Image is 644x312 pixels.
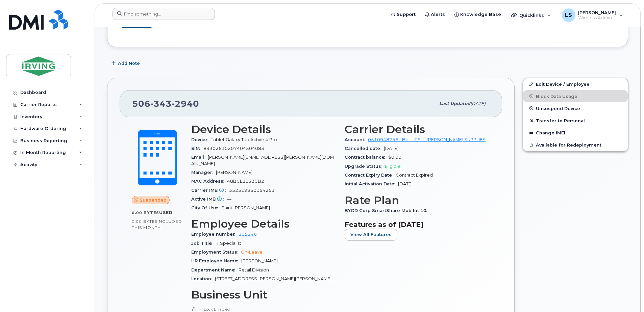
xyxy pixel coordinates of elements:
[229,188,275,193] span: 352519350154251
[132,99,199,109] span: 506
[227,179,264,184] span: 48BCE1E32CB2
[396,173,433,178] span: Contract Expired
[227,197,231,202] span: —
[191,289,337,301] h3: Business Unit
[140,197,167,203] span: Suspended
[241,250,263,255] span: On-Leave
[439,101,470,106] span: Last updated
[523,139,628,151] button: Available for Redeployment
[241,258,278,263] span: [PERSON_NAME]
[216,170,252,175] span: [PERSON_NAME]
[385,164,401,169] span: Eligible
[506,8,556,22] div: Quicklinks
[191,146,203,151] span: SIM
[191,258,241,263] span: HR Employee Name
[191,137,211,142] span: Device
[132,219,157,224] span: 0.00 Bytes
[191,123,337,135] h3: Device Details
[191,241,216,246] span: Job Title
[191,179,227,184] span: MAC Address
[132,219,182,230] span: included this month
[384,146,398,151] span: [DATE]
[191,306,337,312] p: HR Lock Enabled
[215,276,331,281] span: [STREET_ADDRESS][PERSON_NAME][PERSON_NAME]
[191,205,221,210] span: City Of Use
[191,155,334,166] span: [PERSON_NAME][EMAIL_ADDRESS][PERSON_NAME][DOMAIN_NAME]
[107,57,146,70] button: Add Note
[132,210,159,215] span: 0.00 Bytes
[191,170,216,175] span: Manager
[350,231,392,238] span: View All Features
[397,11,416,18] span: Support
[345,173,396,178] span: Contract Expiry Date
[565,11,572,19] span: LS
[345,194,490,206] h3: Rate Plan
[345,137,368,142] span: Account
[345,181,398,186] span: Initial Activation Date
[388,155,401,160] span: $0.00
[345,229,397,241] button: View All Features
[203,146,264,151] span: 89302610207404504083
[191,250,241,255] span: Employment Status
[191,276,215,281] span: Location
[536,142,601,148] span: Available for Redeployment
[345,123,490,135] h3: Carrier Details
[523,102,628,114] button: Unsuspend Device
[191,197,227,202] span: Active IMEI
[216,241,241,246] span: IT Specialist
[523,127,628,139] button: Change IMEI
[420,8,450,21] a: Alerts
[431,11,445,18] span: Alerts
[150,99,172,109] span: 343
[557,8,628,22] div: Lisa Soucy
[239,267,269,272] span: Retail Division
[345,146,384,151] span: Cancelled date
[578,10,616,15] span: [PERSON_NAME]
[191,267,239,272] span: Department Name
[159,210,173,215] span: used
[172,99,199,109] span: 2940
[450,8,506,21] a: Knowledge Base
[398,181,413,186] span: [DATE]
[239,232,257,237] a: 205246
[460,11,501,18] span: Knowledge Base
[221,205,270,210] span: Saint [PERSON_NAME]
[470,101,486,106] span: [DATE]
[345,155,388,160] span: Contract balance
[118,60,140,67] span: Add Note
[386,8,420,21] a: Support
[523,90,628,102] button: Block Data Usage
[523,78,628,90] a: Edit Device / Employee
[345,208,430,213] span: BYOD Corp SmartShare Mob Int 10
[523,114,628,127] button: Transfer to Personal
[191,188,229,193] span: Carrier IMEI
[536,106,580,111] span: Unsuspend Device
[578,15,616,21] span: Wireless Admin
[191,218,337,230] h3: Employee Details
[345,164,385,169] span: Upgrade Status
[519,12,544,18] span: Quicklinks
[368,137,486,142] a: 0510948756 - Bell - CSL - [PERSON_NAME] SUPPLIES
[113,8,215,20] input: Find something...
[191,155,208,160] span: Email
[211,137,277,142] span: Tablet Galaxy Tab Active 4 Pro
[345,220,490,229] h3: Features as of [DATE]
[191,232,239,237] span: Employee number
